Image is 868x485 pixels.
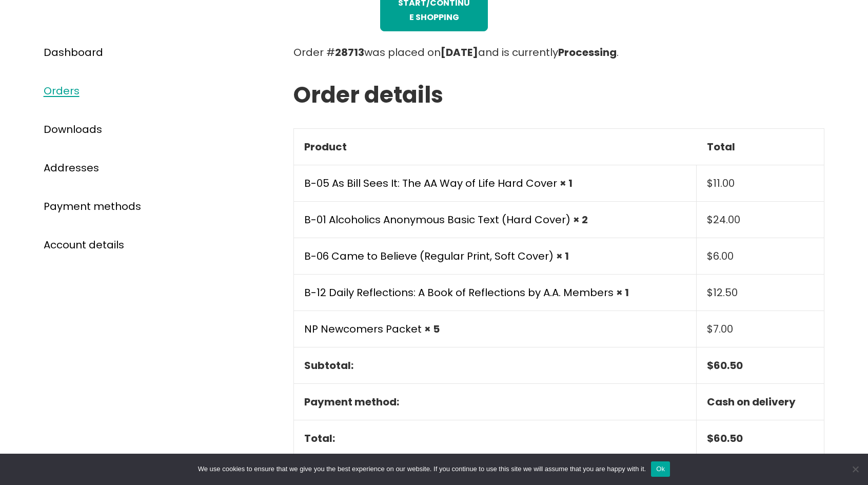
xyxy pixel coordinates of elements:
[573,212,588,227] strong: × 2
[707,176,713,190] span: $
[707,249,734,263] bdi: 6.00
[304,285,614,300] a: B-12 Daily Reflections: A Book of Reflections by A.A. Members
[293,44,825,62] p: Order # was placed on and is currently .
[44,161,99,175] a: Addresses
[335,45,364,60] mark: 28713
[707,212,740,227] bdi: 24.00
[198,464,646,474] span: We use cookies to ensure that we give you the best experience on our website. If you continue to ...
[44,122,102,137] a: Downloads
[697,129,824,165] th: Total
[424,322,440,336] strong: × 5
[304,212,570,227] a: B-01 Alcoholics Anonymous Basic Text (Hard Cover)
[304,176,557,190] a: B-05 As Bill Sees It: The AA Way of Life Hard Cover
[44,84,80,98] a: Orders
[707,322,713,336] span: $
[293,420,696,457] th: Total:
[44,238,124,252] a: Account details
[707,176,735,190] bdi: 11.00
[44,199,141,214] a: Payment methods
[707,322,733,336] bdi: 7.00
[44,44,278,285] nav: Account pages
[707,431,743,445] span: 60.50
[707,212,713,227] span: $
[707,249,713,263] span: $
[44,45,103,60] a: Dashboard
[558,45,617,60] mark: Processing
[441,45,478,60] mark: [DATE]
[850,464,860,474] span: No
[697,384,824,420] td: Cash on delivery
[293,347,696,384] th: Subtotal:
[707,431,714,445] span: $
[560,176,573,190] strong: × 1
[293,384,696,420] th: Payment method:
[707,285,738,300] bdi: 12.50
[616,285,629,300] strong: × 1
[304,249,554,263] a: B-06 Came to Believe (Regular Print, Soft Cover)
[707,285,713,300] span: $
[293,129,696,165] th: Product
[707,358,714,373] span: $
[304,322,422,336] a: NP Newcomers Packet
[707,358,743,373] span: 60.50
[556,249,569,263] strong: × 1
[651,461,670,477] button: Ok
[293,81,825,110] h2: Order details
